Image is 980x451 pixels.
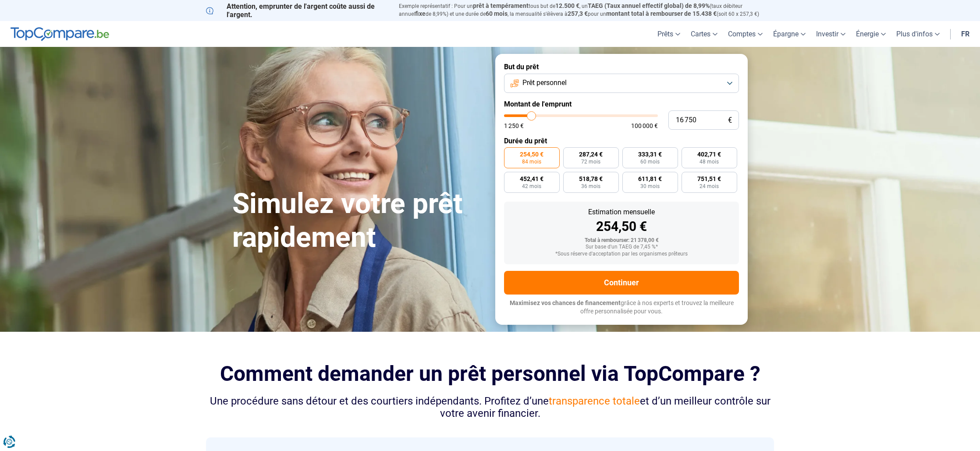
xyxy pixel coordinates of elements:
[232,187,485,255] h1: Simulez votre prêt rapidement
[504,271,739,295] button: Continuer
[652,21,685,47] a: Prêts
[568,10,588,17] span: 257,3 €
[581,184,600,189] span: 36 mois
[522,159,541,164] span: 84 mois
[699,159,719,164] span: 48 mois
[473,2,529,9] span: prêt à tempérament
[640,159,660,164] span: 60 mois
[579,176,603,182] span: 518,78 €
[511,209,732,216] div: Estimation mensuelle
[511,238,732,244] div: Total à rembourser: 21 378,00 €
[504,137,739,145] label: Durée du prêt
[522,184,541,189] span: 42 mois
[522,78,567,88] span: Prêt personnel
[697,176,721,182] span: 751,51 €
[206,2,388,19] p: Attention, emprunter de l'argent coûte aussi de l'argent.
[640,184,660,189] span: 30 mois
[631,123,658,129] span: 100 000 €
[728,117,732,124] span: €
[504,63,739,71] label: But du prêt
[504,74,739,93] button: Prêt personnel
[588,2,710,9] span: TAEG (Taux annuel effectif global) de 8,99%
[685,21,723,47] a: Cartes
[768,21,811,47] a: Épargne
[638,176,662,182] span: 611,81 €
[811,21,851,47] a: Investir
[11,27,109,41] img: TopCompare
[504,299,739,316] p: grâce à nos experts et trouvez la meilleure offre personnalisée pour vous.
[851,21,891,47] a: Énergie
[206,362,774,386] h2: Comment demander un prêt personnel via TopCompare ?
[511,244,732,250] div: Sur base d'un TAEG de 7,45 %*
[579,151,603,157] span: 287,24 €
[956,21,975,47] a: fr
[415,10,426,17] span: fixe
[723,21,768,47] a: Comptes
[504,100,739,108] label: Montant de l'emprunt
[206,395,774,420] div: Une procédure sans détour et des courtiers indépendants. Profitez d’une et d’un meilleur contrôle...
[520,176,543,182] span: 452,41 €
[699,184,719,189] span: 24 mois
[511,220,732,233] div: 254,50 €
[520,151,543,157] span: 254,50 €
[511,251,732,257] div: *Sous réserve d'acceptation par les organismes prêteurs
[697,151,721,157] span: 402,71 €
[486,10,508,17] span: 60 mois
[399,2,774,18] p: Exemple représentatif : Pour un tous but de , un (taux débiteur annuel de 8,99%) et une durée de ...
[549,395,640,407] span: transparence totale
[891,21,945,47] a: Plus d'infos
[504,123,524,129] span: 1 250 €
[510,299,621,306] span: Maximisez vos chances de financement
[555,2,579,9] span: 12.500 €
[606,10,717,17] span: montant total à rembourser de 15.438 €
[638,151,662,157] span: 333,31 €
[581,159,600,164] span: 72 mois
